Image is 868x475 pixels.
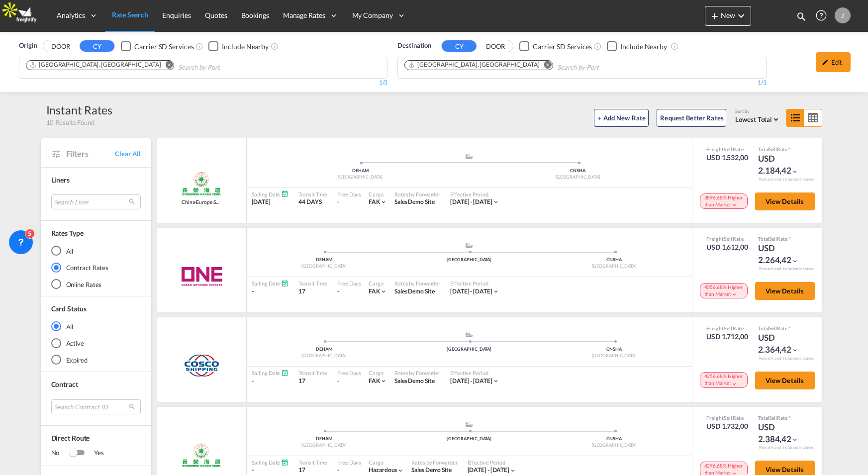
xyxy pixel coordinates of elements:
md-checkbox: Checkbox No Ink [607,41,667,51]
div: Sales Demo Site [411,466,457,475]
div: USD 2.264,42 [758,242,808,266]
div: 4056.68% Higher than Market [700,283,748,298]
div: DEHAM [252,168,470,174]
div: [GEOGRAPHIC_DATA] [252,174,470,181]
span: Sell [769,146,777,152]
div: CNSHA [542,257,687,263]
img: COSCO [183,353,220,378]
div: USD 1.732,00 [706,421,748,431]
span: FAK [369,377,380,384]
div: DEHAM [252,346,397,353]
img: ONE [170,264,233,289]
div: 1/3 [19,79,387,87]
div: - [252,287,289,296]
span: Filters [66,148,115,159]
span: Origin [19,41,37,51]
div: Transit Time [298,459,327,466]
md-icon: icon-format-list-bulleted [786,109,804,126]
div: [GEOGRAPHIC_DATA] [542,442,687,449]
span: No [51,448,70,458]
div: - [337,466,339,475]
md-radio-button: All [51,321,141,331]
span: Sell [724,415,732,421]
div: Hamburg, DEHAM [29,61,161,69]
div: Rates by Forwarder [394,280,440,287]
div: USD 2.384,42 [758,421,808,445]
div: - [337,287,339,296]
input: Search by Port [557,60,652,76]
md-checkbox: Checkbox No Ink [121,41,193,51]
div: Sales Demo Site [394,377,440,385]
div: Sales Demo Site [394,287,440,296]
div: [GEOGRAPHIC_DATA] [396,257,542,263]
md-icon: Schedules Available [281,459,289,466]
div: 3896.68% Higher than Market [700,193,748,209]
span: Subject to Remarks [787,236,790,242]
div: Press delete to remove this chip. [29,61,163,69]
div: [GEOGRAPHIC_DATA] [252,442,397,449]
div: Cargo [369,369,387,377]
div: Include Nearby [222,42,269,52]
span: Destination [397,41,431,51]
md-radio-button: All [51,246,141,256]
div: USD 1.712,00 [706,332,748,342]
div: Remark and Inclusion included [752,266,822,272]
div: [GEOGRAPHIC_DATA] [542,353,687,359]
span: Sell [769,236,777,242]
div: Rates by Forwarder [394,190,440,198]
span: Yes [84,448,104,458]
md-icon: icon-chevron-down [731,201,738,208]
button: CY [80,40,114,52]
md-select: Select: Lowest Total [735,113,781,124]
md-icon: Schedules Available [281,190,289,197]
span: Hazardous [369,466,397,474]
md-icon: icon-chevron-down [380,378,387,384]
div: [DATE] [252,198,289,206]
div: Shanghai, CNSHA [408,61,539,69]
div: 26 Aug 2024 - 31 Dec 2025 [450,287,492,296]
div: DEHAM [252,257,397,263]
md-icon: icon-chevron-down [791,347,798,354]
div: Transit Time [298,369,327,377]
div: Sailing Date [252,280,289,287]
span: Sell [724,236,732,242]
button: Remove [159,61,174,71]
div: Sailing Date [252,190,289,198]
div: Remark and Inclusion included [752,177,822,182]
div: Sailing Date [252,459,289,466]
span: FAK [369,198,380,205]
md-icon: Schedules Available [281,280,289,287]
img: Evergreen Line [182,171,221,196]
md-icon: icon-chevron-down [791,168,798,175]
div: CNSHA [542,436,687,442]
md-icon: Unchecked: Search for CY (Container Yard) services for all selected carriers.Checked : Search for... [594,42,602,50]
md-icon: assets/icons/custom/ship-fill.svg [463,154,475,159]
md-icon: Unchecked: Ignores neighbouring ports when fetching rates.Checked : Includes neighbouring ports w... [671,42,678,50]
div: Transit Time [298,280,327,287]
button: Request Better Rates [657,109,726,127]
div: [GEOGRAPHIC_DATA] [396,346,542,353]
div: Free Days [337,280,361,287]
md-icon: assets/icons/custom/ship-fill.svg [463,243,475,248]
md-icon: icon-chevron-down [492,288,499,295]
div: Total Rate [758,146,808,153]
div: [GEOGRAPHIC_DATA] [252,353,397,359]
div: 26 Aug 2024 - 31 Dec 2025 [450,198,492,206]
div: Cargo [369,190,387,198]
span: Sales Demo Site [394,198,435,205]
div: - [337,377,339,385]
span: Sell [769,325,777,331]
button: DOOR [478,41,513,52]
button: View Details [755,192,815,210]
div: Carrier SD Services [134,42,193,52]
span: Contract [51,380,78,388]
div: USD 2.184,42 [758,153,808,177]
span: Lowest Total [735,115,772,123]
div: CNSHA [469,168,687,174]
span: [DATE] - [DATE] [450,377,492,384]
div: Total Rate [758,414,808,421]
div: Press delete to remove this chip. [408,61,541,69]
div: Remark and Inclusion included [752,356,822,361]
div: [GEOGRAPHIC_DATA] [469,174,687,181]
div: Rates by Forwarder [394,369,440,377]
